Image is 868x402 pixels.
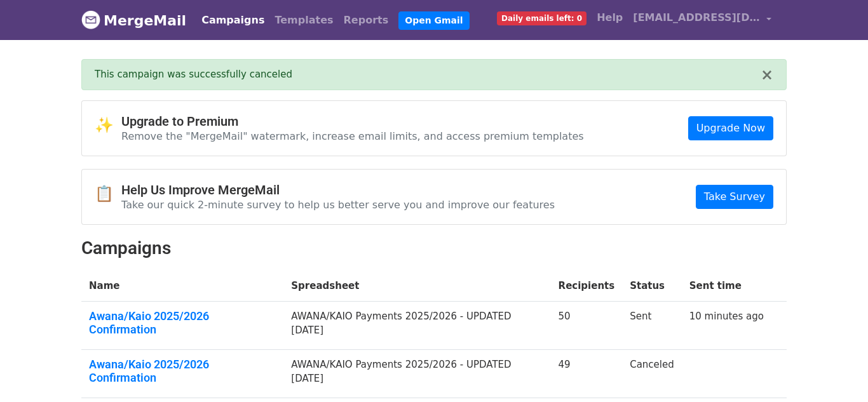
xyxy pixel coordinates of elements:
[688,116,773,140] a: Upgrade Now
[592,5,628,30] a: Help
[283,349,550,398] td: AWANA/KAIO Payments 2025/2026 - UPDATED [DATE]
[622,349,682,398] td: Canceled
[622,271,682,301] th: Status
[633,10,760,25] span: [EMAIL_ADDRESS][DOMAIN_NAME]
[551,349,623,398] td: 49
[551,271,623,301] th: Recipients
[81,238,787,259] h2: Campaigns
[551,301,623,349] td: 50
[682,271,771,301] th: Sent time
[492,5,592,30] a: Daily emails left: 0
[81,271,283,301] th: Name
[95,116,121,135] span: ✨
[196,8,269,33] a: Campaigns
[89,358,276,385] a: Awana/Kaio 2025/2026 Confirmation
[121,198,555,211] p: Take our quick 2-minute survey to help us better serve you and improve our features
[121,114,584,129] h4: Upgrade to Premium
[81,7,186,34] a: MergeMail
[339,8,394,33] a: Reports
[689,311,764,322] a: 10 minutes ago
[269,8,338,33] a: Templates
[95,67,761,82] div: This campaign was successfully canceled
[89,309,276,337] a: Awana/Kaio 2025/2026 Confirmation
[497,11,587,25] span: Daily emails left: 0
[398,11,469,30] a: Open Gmail
[283,301,550,349] td: AWANA/KAIO Payments 2025/2026 - UPDATED [DATE]
[121,130,584,143] p: Remove the "MergeMail" watermark, increase email limits, and access premium templates
[761,67,773,83] button: ×
[283,271,550,301] th: Spreadsheet
[628,5,776,35] a: [EMAIL_ADDRESS][DOMAIN_NAME]
[696,185,773,209] a: Take Survey
[95,185,121,203] span: 📋
[81,10,100,29] img: MergeMail logo
[121,182,555,198] h4: Help Us Improve MergeMail
[622,301,682,349] td: Sent
[804,341,868,402] iframe: Chat Widget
